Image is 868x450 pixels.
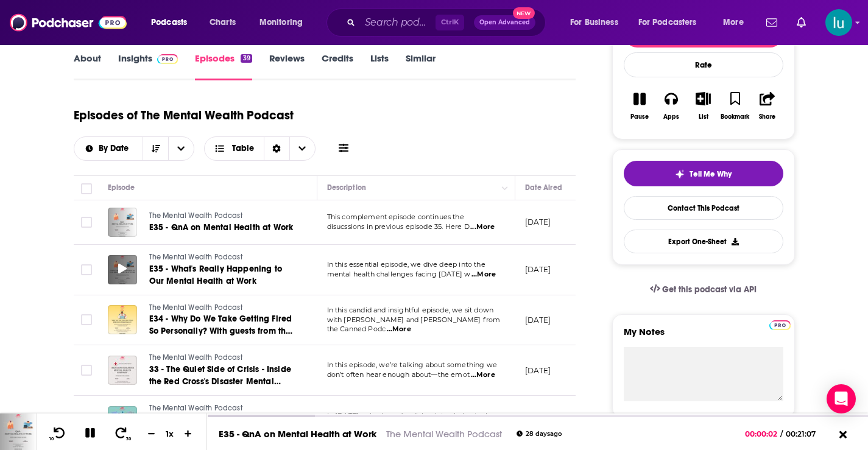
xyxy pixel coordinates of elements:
a: 33 - The Quiet Side of Crisis - Inside the Red Cross's Disaster Mental Health Response with [PERS... [149,364,295,388]
a: Similar [406,52,436,80]
a: The Mental Wealth Podcast [386,428,502,440]
p: [DATE] [525,217,551,227]
p: [DATE] [525,315,551,325]
a: The Mental Wealth Podcast [149,211,294,222]
a: Show notifications dropdown [761,12,782,33]
span: The Mental Wealth Podcast [149,353,242,362]
a: The Mental Wealth Podcast [149,303,295,314]
a: Credits [322,52,353,80]
span: Logged in as lusodano [825,9,852,36]
span: In this essential episode, we dive deep into the [327,260,485,269]
span: This complement episode continues the [327,213,464,221]
span: Toggle select row [81,314,92,325]
span: Ctrl K [436,15,464,30]
span: 30 [126,437,131,441]
span: E35 - QnA on Mental Health at Work [149,222,294,233]
input: Search podcasts, credits, & more... [360,13,436,32]
button: Show profile menu [825,9,852,36]
div: List [699,113,708,121]
span: In [DATE] episode, we’re diving into choice tech — [327,411,499,420]
span: E35 - What's Really Happening to Our Mental Health at Work [149,264,282,286]
button: Apps [655,84,687,128]
span: / [780,429,783,438]
span: Monitoring [259,14,303,31]
div: Rate [624,52,783,77]
a: Get this podcast via API [640,275,767,304]
h2: Choose List sort [74,136,195,161]
img: Podchaser - Follow, Share and Rate Podcasts [10,11,127,34]
span: ...More [471,270,496,279]
span: Toggle select row [81,365,92,376]
a: The Mental Wealth Podcast [149,252,295,263]
span: with [PERSON_NAME] and [PERSON_NAME] from the Canned Podc [327,315,501,334]
span: 33 - The Quiet Side of Crisis - Inside the Red Cross's Disaster Mental Health Response with [PERS... [149,364,292,411]
button: Sort Direction [143,137,168,160]
button: open menu [74,144,143,153]
div: Sort Direction [264,137,289,160]
span: 00:21:07 [783,429,828,438]
span: 10 [49,437,54,441]
button: Choose View [204,136,316,161]
button: Export One-Sheet [624,230,783,253]
span: Podcasts [151,14,187,31]
h1: Episodes of The Mental Wealth Podcast [74,108,294,123]
a: E35 - QnA on Mental Health at Work [149,222,294,234]
a: Pro website [769,318,791,330]
span: In this episode, we’re talking about something we [327,360,497,369]
button: List [687,84,719,128]
span: For Business [570,14,618,31]
a: Contact This Podcast [624,196,783,220]
div: Search podcasts, credits, & more... [338,9,557,37]
span: Get this podcast via API [662,284,757,295]
div: 1 x [160,429,180,438]
img: User Profile [825,9,852,36]
span: The Mental Wealth Podcast [149,303,242,312]
img: Podchaser Pro [157,54,178,64]
button: Bookmark [719,84,751,128]
span: More [723,14,744,31]
button: 10 [47,426,70,441]
span: Toggle select row [81,264,92,275]
div: Episode [108,180,135,195]
span: mental health challenges facing [DATE] w [327,270,471,278]
a: About [74,52,101,80]
a: The Mental Wealth Podcast [149,353,295,364]
a: InsightsPodchaser Pro [118,52,178,80]
span: By Date [99,144,133,153]
button: 30 [110,426,133,441]
button: open menu [715,13,759,32]
a: Reviews [269,52,305,80]
button: open menu [143,13,203,32]
div: Description [327,180,366,195]
span: ...More [471,370,495,380]
div: 28 days ago [517,431,562,437]
span: ...More [470,222,495,232]
a: E35 - QnA on Mental Health at Work [219,428,376,440]
div: Bookmark [721,113,749,121]
span: Charts [210,14,236,31]
a: E34 - Why Do We Take Getting Fired So Personally? With guests from the Canned podcast [149,313,295,337]
button: Pause [624,84,655,128]
div: 39 [241,54,252,63]
span: 00:00:02 [745,429,780,438]
div: Share [759,113,775,121]
img: Podchaser Pro [769,320,791,330]
button: Column Actions [498,181,512,195]
span: Open Advanced [479,19,530,26]
a: Lists [370,52,389,80]
div: Pause [630,113,649,121]
div: Date Aired [525,180,562,195]
span: The Mental Wealth Podcast [149,253,242,261]
span: Table [232,144,254,153]
span: don’t often hear enough about—the emot [327,370,470,379]
button: Share [751,84,783,128]
span: The Mental Wealth Podcast [149,211,242,220]
a: Charts [202,13,243,32]
span: ...More [387,325,411,334]
button: open menu [562,13,633,32]
label: My Notes [624,326,783,347]
p: [DATE] [525,365,551,376]
span: disucssions in previous episode 35. Here D [327,222,470,231]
